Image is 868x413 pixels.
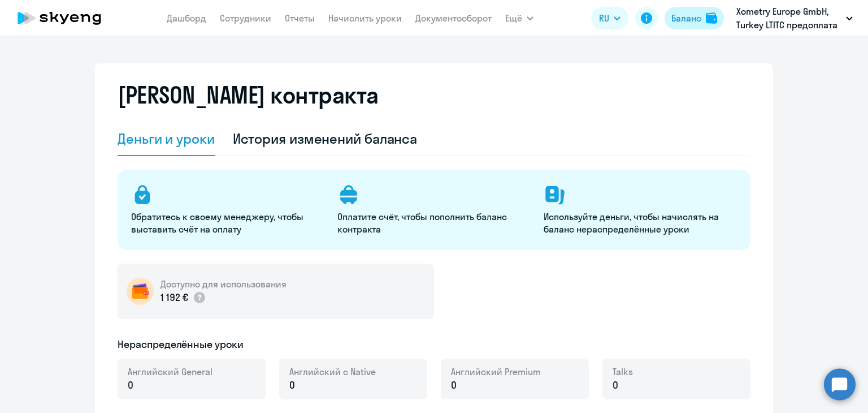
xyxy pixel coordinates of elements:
[544,210,736,235] p: Используйте деньги, чтобы начислять на баланс нераспределённые уроки
[505,11,522,25] span: Ещё
[220,12,271,24] a: Сотрудники
[160,290,206,305] p: 1 192 €
[289,365,376,378] span: Английский с Native
[591,7,628,29] button: RU
[285,12,315,24] a: Отчеты
[613,365,633,378] span: Talks
[328,12,402,24] a: Начислить уроки
[599,11,609,25] span: RU
[118,81,379,109] h2: [PERSON_NAME] контракта
[289,378,295,393] span: 0
[613,378,618,393] span: 0
[671,11,701,25] div: Баланс
[706,12,717,24] img: balance
[128,378,133,393] span: 0
[160,278,287,290] h5: Доступно для использования
[337,210,530,235] p: Оплатите счёт, чтобы пополнить баланс контракта
[736,5,841,32] p: Xometry Europe GmbH, Turkey LTITC предоплата (временно)
[167,12,206,24] a: Дашборд
[731,5,858,32] button: Xometry Europe GmbH, Turkey LTITC предоплата (временно)
[505,7,533,29] button: Ещё
[118,130,215,148] div: Деньги и уроки
[451,365,541,378] span: Английский Premium
[127,278,154,305] img: wallet-circle.png
[665,7,724,29] button: Балансbalance
[233,130,418,148] div: История изменений баланса
[118,337,244,352] h5: Нераспределённые уроки
[128,365,212,378] span: Английский General
[415,12,492,24] a: Документооборот
[451,378,457,393] span: 0
[131,210,324,235] p: Обратитесь к своему менеджеру, чтобы выставить счёт на оплату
